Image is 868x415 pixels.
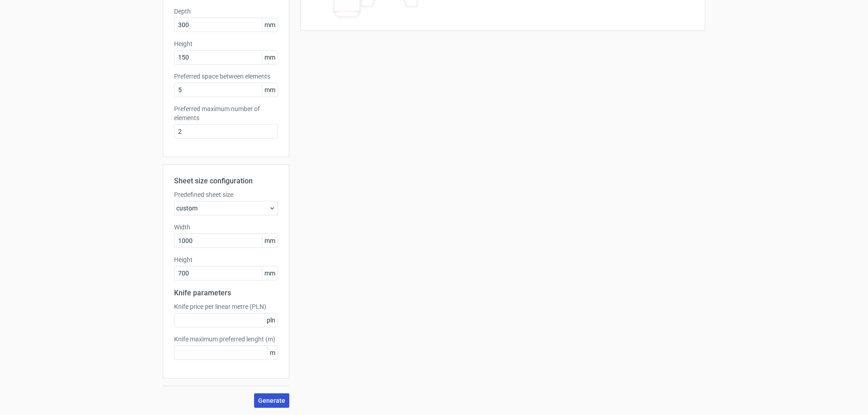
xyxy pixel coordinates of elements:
h2: Knife parameters [174,288,278,298]
label: Height [174,255,278,264]
span: mm [262,18,278,32]
label: Knife price per linear metre (PLN) [174,302,278,311]
label: Width [174,223,278,232]
input: custom [174,266,278,280]
button: Generate [254,393,289,408]
div: custom [174,201,278,215]
label: Predefined sheet size [174,190,278,199]
span: mm [262,266,278,280]
span: mm [262,83,278,97]
label: Preferred maximum number of elements [174,104,278,122]
h2: Sheet size configuration [174,176,278,187]
label: Preferred space between elements [174,72,278,81]
span: Generate [258,397,285,404]
span: m [267,346,278,359]
label: Depth [174,7,278,16]
span: mm [262,51,278,64]
label: Knife maximum preferred lenght (m) [174,335,278,344]
span: mm [262,234,278,247]
span: pln [264,313,278,327]
label: Height [174,39,278,48]
input: custom [174,233,278,248]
